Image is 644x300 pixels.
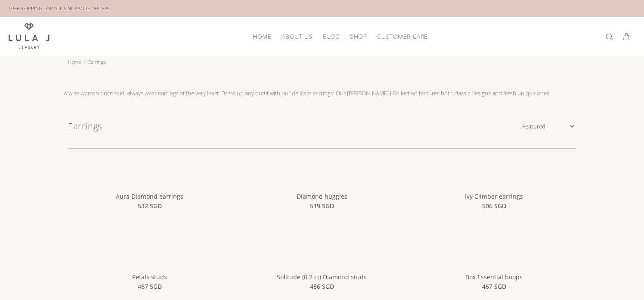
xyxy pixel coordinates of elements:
a: CUSTOMER CARE [372,30,427,43]
span: 532 SGD [138,201,162,211]
span: SHOP [350,33,367,40]
span: HOME [253,33,271,40]
a: Solitude (0.2 ct) Diamond studs [240,257,404,265]
li: Earrings [84,56,108,68]
span: ABOUT US [282,33,312,40]
a: Ivy Climber earrings [465,192,523,200]
a: BLOG [318,30,345,43]
span: 506 SGD [482,201,506,211]
a: Ivy Climber earrings [412,177,576,184]
a: Diamond huggies [240,177,404,184]
a: SHOP [345,30,372,43]
a: Home [68,59,81,65]
span: 486 SGD [310,282,334,291]
a: HOME [248,30,276,43]
a: linear-gradient(135deg,rgba(255, 238, 179, 1) 0%, rgba(212, 175, 55, 1) 100%) [68,177,232,184]
span: CUSTOMER CARE [377,33,427,40]
a: Box Essential hoops [412,257,576,265]
span: 467 SGD [482,282,506,291]
a: Box Essential hoops [465,273,523,281]
span: 467 SGD [138,282,162,291]
a: Petals studs [68,257,232,265]
a: Aura Diamond earrings [116,192,183,200]
span: 519 SGD [310,201,334,211]
div: FREE SHIPPING FOR ALL SINGAPORE ORDERS [9,4,110,13]
a: ABOUT US [276,30,317,43]
span: BLOG [323,33,340,40]
a: Diamond huggies [297,192,347,200]
a: Solitude (0.2 ct) Diamond studs [277,273,367,281]
p: A wise woman once said, always wear earrings at the very least. Dress up any outfit with our deli... [64,89,551,97]
h1: Earrings [68,120,520,133]
a: Petals studs [132,273,167,281]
